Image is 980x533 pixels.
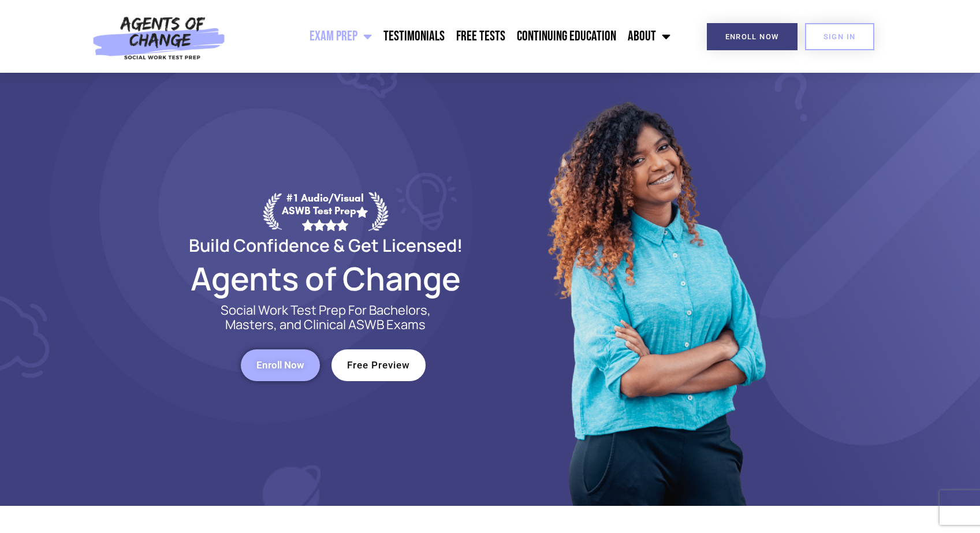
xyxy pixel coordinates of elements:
[241,349,320,381] a: Enroll Now
[256,360,304,370] span: Enroll Now
[622,22,676,51] a: About
[824,33,856,40] span: SIGN IN
[161,265,490,292] h2: Agents of Change
[707,23,798,50] a: Enroll Now
[282,192,368,230] div: #1 Audio/Visual ASWB Test Prep
[232,22,676,51] nav: Menu
[161,237,490,254] h2: Build Confidence & Get Licensed!
[725,33,779,40] span: Enroll Now
[207,303,444,332] p: Social Work Test Prep For Bachelors, Masters, and Clinical ASWB Exams
[304,22,378,51] a: Exam Prep
[539,73,770,506] img: Website Image 1 (1)
[331,349,426,381] a: Free Preview
[450,22,511,51] a: Free Tests
[347,360,410,370] span: Free Preview
[511,22,622,51] a: Continuing Education
[805,23,874,50] a: SIGN IN
[378,22,450,51] a: Testimonials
